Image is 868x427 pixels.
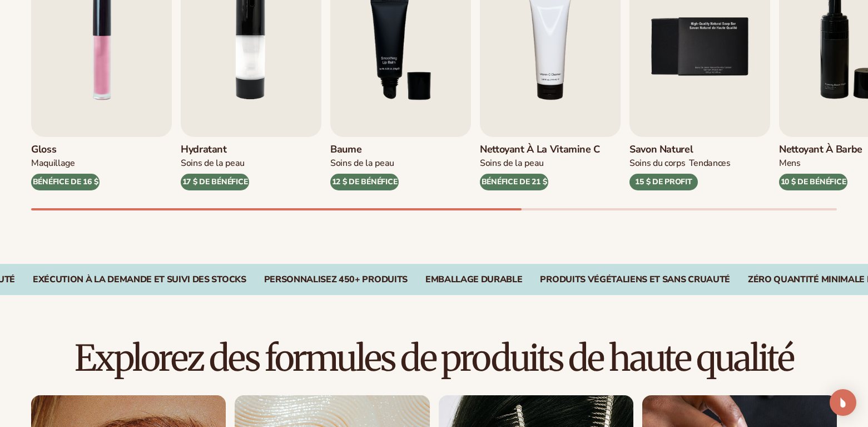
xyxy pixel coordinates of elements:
[425,274,523,285] div: EMBALLAGE DURABLE
[629,158,686,169] div: SOINS DU CORPS
[31,144,100,156] h3: Gloss
[330,174,399,190] div: 12 $ DE BÉNÉFICE
[330,144,399,156] h3: Baume
[31,340,837,377] h2: Explorez des formules de produits de haute qualité
[31,174,100,190] div: BÉNÉFICE DE 16 $
[830,389,856,416] div: Ouvrez Intercom Messenger
[480,158,544,169] div: Soins de la peau
[779,144,862,156] h3: Nettoyant à barbe
[480,144,600,156] h3: Nettoyant à la vitamine C
[540,274,730,285] div: PRODUITS VÉGÉTALIENS ET SANS CRUAUTÉ
[480,174,548,190] div: BÉNÉFICE DE 21 $
[181,174,249,190] div: 17 $ DE BÉNÉFICE
[629,174,698,190] div: 15 $ DE PROFIT
[779,174,847,190] div: 10 $ DE BÉNÉFICE
[629,144,731,156] h3: Savon naturel
[264,274,408,285] div: PERSONNALISEZ 450+ PRODUITS
[31,158,75,169] div: MAQUILLAGE
[779,158,801,169] div: Mens
[330,158,394,169] div: SOINS DE LA PEAU
[689,158,731,169] div: TENDANCES
[181,144,249,156] h3: Hydratant
[181,158,245,169] div: SOINS DE LA PEAU
[33,274,246,285] div: Exécution à la demande et suivi des stocks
